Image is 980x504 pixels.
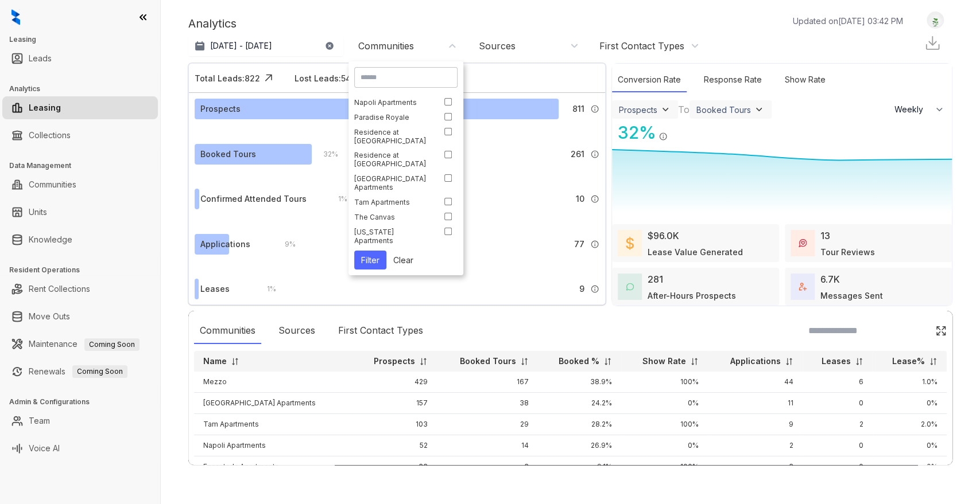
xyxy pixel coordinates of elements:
[873,414,947,435] td: 2.0%
[9,161,160,171] h3: Data Management
[437,372,539,393] td: 167
[571,148,584,161] span: 261
[820,290,883,302] div: Messages Sent
[358,40,414,52] div: Communities
[619,105,657,115] div: Prospects
[354,98,432,107] div: Napoli Apartments
[203,355,227,367] p: Name
[559,355,599,367] p: Booked %
[29,305,70,328] a: Move Outs
[642,355,686,367] p: Show Rate
[803,435,873,456] td: 0
[779,68,831,92] div: Show Rate
[419,357,428,366] img: sorting
[231,357,239,366] img: sorting
[621,456,708,478] td: 100%
[200,103,241,115] div: Prospects
[873,372,947,393] td: 1.0%
[460,355,516,367] p: Booked Tours
[626,283,634,291] img: AfterHoursConversations
[696,105,751,115] div: Booked Tours
[668,122,685,139] img: Click Icon
[935,325,947,337] img: Click Icon
[2,201,158,224] li: Units
[2,333,158,355] li: Maintenance
[2,437,158,460] li: Voice AI
[327,193,347,205] div: 1 %
[11,9,20,25] img: logo
[538,435,621,456] td: 26.9%
[437,456,539,478] td: 3
[437,414,539,435] td: 29
[2,47,158,70] li: Leads
[799,239,807,247] img: TourReviews
[730,355,781,367] p: Applications
[29,201,47,224] a: Units
[437,393,539,414] td: 38
[273,238,296,251] div: 9 %
[626,236,634,250] img: LeaseValue
[929,357,938,366] img: sorting
[520,357,529,366] img: sorting
[273,318,321,344] div: Sources
[194,372,353,393] td: Mezzo
[354,113,432,122] div: Paradise Royale
[927,14,943,26] img: UserAvatar
[894,104,929,115] span: Weekly
[2,173,158,196] li: Communities
[29,173,76,196] a: Communities
[590,284,599,294] img: Info
[29,96,61,119] a: Leasing
[803,414,873,435] td: 2
[678,103,690,116] div: To
[374,355,415,367] p: Prospects
[72,365,127,378] span: Coming Soon
[332,318,429,344] div: First Contact Types
[354,228,432,245] div: [US_STATE] Apartments
[590,240,599,249] img: Info
[210,40,272,52] p: [DATE] - [DATE]
[200,193,307,205] div: Confirmed Attended Tours
[590,104,599,114] img: Info
[354,198,432,206] div: Tam Apartments
[612,68,687,92] div: Conversion Rate
[799,283,807,291] img: TotalFum
[255,283,276,295] div: 1 %
[599,40,684,52] div: First Contact Types
[354,174,432,192] div: [GEOGRAPHIC_DATA] Apartments
[538,393,621,414] td: 24.2%
[708,414,803,435] td: 9
[29,409,50,432] a: Team
[572,103,584,115] span: 811
[888,99,952,120] button: Weekly
[648,272,663,286] div: 281
[354,128,432,145] div: Residence at [GEOGRAPHIC_DATA]
[820,229,830,243] div: 13
[822,355,851,367] p: Leases
[200,283,230,295] div: Leases
[9,34,160,45] h3: Leasing
[708,435,803,456] td: 2
[353,435,436,456] td: 52
[690,357,699,366] img: sorting
[354,213,432,221] div: The Canvas
[792,15,902,27] p: Updated on [DATE] 03:42 PM
[659,132,668,141] img: Info
[603,357,612,366] img: sorting
[437,435,539,456] td: 14
[612,120,656,146] div: 32 %
[29,228,72,251] a: Knowledge
[579,283,584,295] span: 9
[353,414,436,435] td: 103
[9,397,160,407] h3: Admin & Configurations
[9,265,160,275] h3: Resident Operations
[892,355,925,367] p: Lease%
[855,357,863,366] img: sorting
[803,456,873,478] td: 0
[200,148,256,161] div: Booked Tours
[295,72,357,84] div: Lost Leads: 546
[194,318,261,344] div: Communities
[188,36,343,56] button: [DATE] - [DATE]
[538,372,621,393] td: 38.9%
[386,251,420,269] button: Clear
